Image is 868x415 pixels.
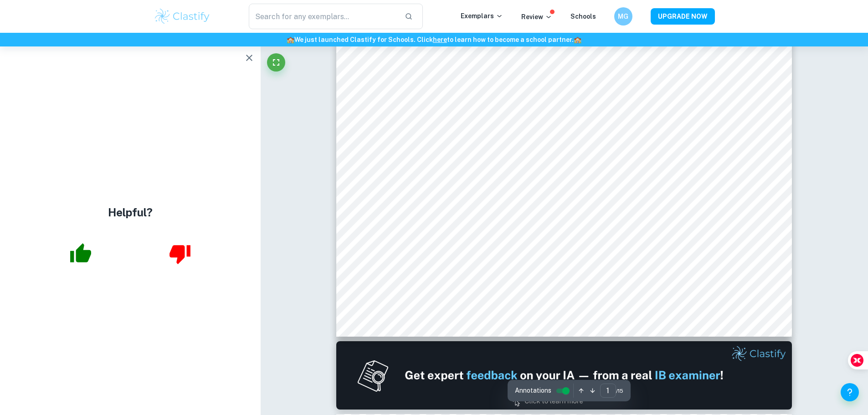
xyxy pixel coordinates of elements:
button: MG [614,7,632,26]
span: 🏫 [574,36,581,43]
h4: Helpful? [108,204,153,220]
a: here [433,36,447,43]
button: UPGRADE NOW [651,8,715,25]
img: Ad [336,341,792,410]
button: Fullscreen [267,53,285,72]
img: Clastify logo [154,7,211,26]
span: Annotations [515,386,551,395]
button: Help and Feedback [841,383,859,401]
h6: MG [618,11,628,21]
input: Search for any exemplars... [249,4,398,29]
h6: We just launched Clastify for Schools. Click to learn how to become a school partner. [2,35,866,45]
p: Exemplars [461,11,503,21]
span: / 15 [616,387,623,395]
span: 🏫 [287,36,294,43]
p: Review [521,12,552,22]
a: Schools [570,13,596,20]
